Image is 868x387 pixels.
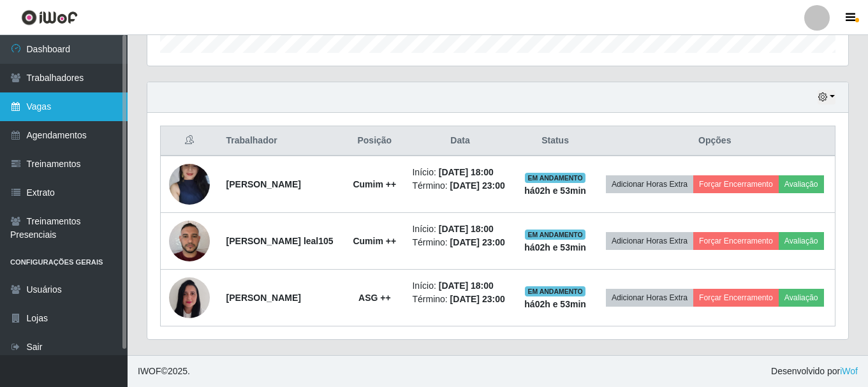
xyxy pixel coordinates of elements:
strong: há 02 h e 53 min [524,242,586,252]
button: Forçar Encerramento [693,232,779,250]
strong: Cumim ++ [353,179,396,189]
strong: [PERSON_NAME] [226,293,301,303]
img: 1738600380232.jpeg [169,271,210,325]
span: EM ANDAMENTO [525,173,585,183]
button: Avaliação [779,289,824,307]
button: Forçar Encerramento [693,175,779,193]
strong: Cumim ++ [353,236,396,246]
th: Trabalhador [219,126,345,156]
time: [DATE] 18:00 [439,281,494,291]
strong: há 02 h e 53 min [524,299,586,309]
button: Adicionar Horas Extra [606,175,693,193]
span: EM ANDAMENTO [525,286,585,296]
img: CoreUI Logo [21,10,78,26]
span: EM ANDAMENTO [525,230,585,240]
th: Posição [344,126,404,156]
th: Data [404,126,515,156]
span: IWOF [138,366,161,376]
button: Forçar Encerramento [693,289,779,307]
time: [DATE] 23:00 [450,180,505,191]
time: [DATE] 23:00 [450,294,505,304]
span: © 2025 . [138,365,190,378]
button: Avaliação [779,232,824,250]
li: Início: [412,223,508,236]
strong: [PERSON_NAME] leal105 [226,236,334,246]
li: Início: [412,166,508,179]
th: Status [516,126,595,156]
button: Avaliação [779,175,824,193]
th: Opções [595,126,835,156]
li: Início: [412,279,508,293]
span: Desenvolvido por [771,365,858,378]
a: iWof [840,366,858,376]
button: Adicionar Horas Extra [606,232,693,250]
strong: ASG ++ [358,293,391,303]
li: Término: [412,179,508,193]
button: Adicionar Horas Extra [606,289,693,307]
img: 1713319279293.jpeg [169,139,210,230]
li: Término: [412,236,508,249]
time: [DATE] 23:00 [450,237,505,247]
strong: [PERSON_NAME] [226,179,301,189]
img: 1722098532519.jpeg [169,214,210,268]
time: [DATE] 18:00 [439,167,494,177]
time: [DATE] 18:00 [439,224,494,234]
li: Término: [412,293,508,306]
strong: há 02 h e 53 min [524,186,586,196]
